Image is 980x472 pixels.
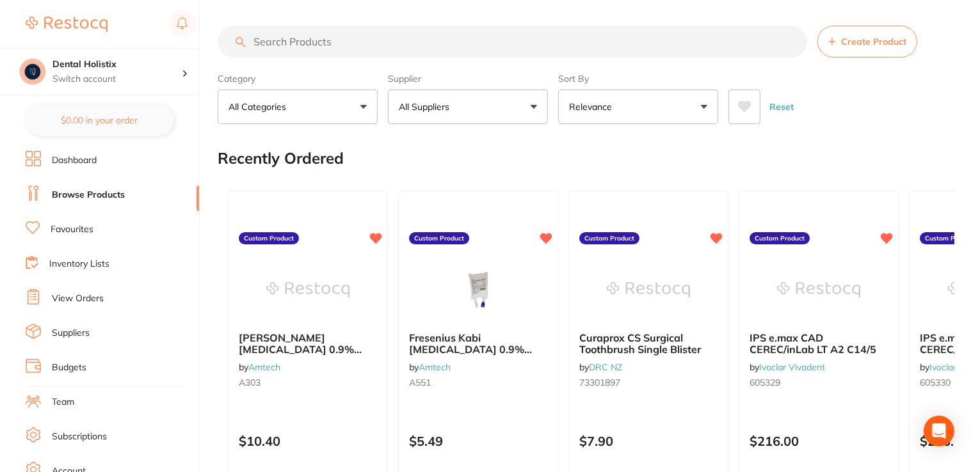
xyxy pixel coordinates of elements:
[750,361,825,373] span: by
[52,327,90,340] a: Suppliers
[218,73,378,84] label: Category
[388,90,548,124] button: All Suppliers
[388,73,548,84] label: Supplier
[218,150,344,168] h2: Recently Ordered
[26,10,108,39] a: Restocq Logo
[841,36,906,47] span: Create Product
[579,377,718,388] small: 73301897
[26,17,108,32] img: Restocq Logo
[409,232,469,245] label: Custom Product
[750,332,888,356] b: IPS e.max CAD CEREC/inLab LT A2 C14/5
[52,396,74,409] a: Team
[218,26,807,58] input: Search Products
[239,332,377,356] b: Baxter Sodium Chloride 0.9% (Saline) IV Bag 1000ml (AHB1324)
[920,232,980,245] label: Custom Product
[750,434,888,448] p: $216.00
[409,361,451,373] span: by
[569,100,617,113] p: Relevance
[218,90,378,124] button: All Categories
[437,258,520,322] img: Fresenius Kabi Sodium Chloride 0.9% (Saline) IV Bag 100ml (KFAH3015)
[759,361,825,373] a: Ivoclar Vivadent
[579,361,622,373] span: by
[777,258,860,322] img: IPS e.max CAD CEREC/inLab LT A2 C14/5
[239,434,377,448] p: $10.40
[924,416,954,446] div: Open Intercom Messenger
[239,361,280,373] span: by
[409,332,547,356] b: Fresenius Kabi Sodium Chloride 0.9% (Saline) IV Bag 100ml (KFAH3015)
[26,105,173,136] button: $0.00 in your order
[750,377,888,388] small: 605329
[558,90,718,124] button: Relevance
[750,232,810,245] label: Custom Product
[52,361,86,374] a: Budgets
[51,223,93,236] a: Favourites
[49,258,109,271] a: Inventory Lists
[409,434,547,448] p: $5.49
[20,59,45,84] img: Dental Holistix
[52,292,104,305] a: View Orders
[766,90,798,124] button: Reset
[52,154,97,167] a: Dashboard
[239,232,299,245] label: Custom Product
[409,377,547,388] small: A551
[579,332,718,356] b: Curaprox CS Surgical Toothbrush Single Blister
[52,73,182,86] p: Switch account
[419,361,451,373] a: Amtech
[266,258,349,322] img: Baxter Sodium Chloride 0.9% (Saline) IV Bag 1000ml (AHB1324)
[52,430,107,443] a: Subscriptions
[589,361,622,373] a: DRC NZ
[817,26,917,58] button: Create Product
[399,100,454,113] p: All Suppliers
[558,73,718,84] label: Sort By
[607,258,690,322] img: Curaprox CS Surgical Toothbrush Single Blister
[52,189,125,201] a: Browse Products
[239,377,377,388] small: A303
[579,434,718,448] p: $7.90
[52,58,182,71] h4: Dental Holistix
[579,232,639,245] label: Custom Product
[248,361,280,373] a: Amtech
[229,100,291,113] p: All Categories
